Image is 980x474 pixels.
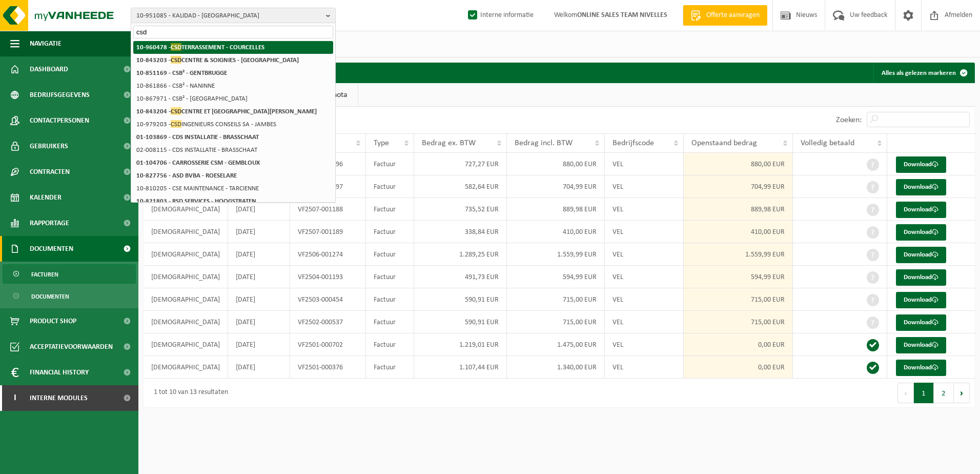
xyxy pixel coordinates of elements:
[684,288,793,311] td: 715,00 EUR
[228,221,290,243] td: [DATE]
[30,159,70,185] span: Contracten
[896,202,946,218] a: Download
[366,311,414,333] td: Factuur
[171,107,181,115] span: CSD
[366,288,414,311] td: Factuur
[30,82,90,108] span: Bedrijfsgegevens
[290,311,366,333] td: VF2502-000537
[136,107,317,115] strong: 10-843204 - CENTRE ET [GEOGRAPHIC_DATA][PERSON_NAME]
[684,221,793,243] td: 410,00 EUR
[605,243,684,266] td: VEL
[30,360,89,385] span: Financial History
[507,175,605,198] td: 704,99 EUR
[414,311,507,333] td: 590,91 EUR
[896,292,946,308] a: Download
[290,243,366,266] td: VF2506-001274
[136,134,259,141] strong: 01-103869 - CDS INSTALLATIE - BRASSCHAAT
[605,198,684,221] td: VEL
[605,175,684,198] td: VEL
[290,221,366,243] td: VF2507-001189
[366,198,414,221] td: Factuur
[133,26,333,38] input: Zoeken naar gekoppelde vestigingen
[30,133,68,159] span: Gebruikers
[605,266,684,288] td: VEL
[144,333,228,356] td: [DEMOGRAPHIC_DATA]
[144,356,228,379] td: [DEMOGRAPHIC_DATA]
[30,31,62,56] span: Navigatie
[896,247,946,263] a: Download
[507,266,605,288] td: 594,99 EUR
[133,118,333,131] li: 10-979203 - INGENIEURS CONSEILS SA - JAMBES
[366,266,414,288] td: Factuur
[133,144,333,156] li: 02-008115 - CDS INSTALLATIE - BRASSCHAAT
[144,266,228,288] td: [DEMOGRAPHIC_DATA]
[954,383,970,403] button: Next
[507,311,605,333] td: 715,00 EUR
[507,198,605,221] td: 889,98 EUR
[684,243,793,266] td: 1.559,99 EUR
[144,288,228,311] td: [DEMOGRAPHIC_DATA]
[896,314,946,331] a: Download
[30,308,76,334] span: Product Shop
[144,243,228,266] td: [DEMOGRAPHIC_DATA]
[691,139,757,147] span: Openstaand bedrag
[684,153,793,175] td: 880,00 EUR
[228,198,290,221] td: [DATE]
[144,198,228,221] td: [DEMOGRAPHIC_DATA]
[133,92,333,105] li: 10-867971 - CSB² - [GEOGRAPHIC_DATA]
[228,311,290,333] td: [DATE]
[896,337,946,353] a: Download
[515,139,573,147] span: Bedrag incl. BTW
[507,288,605,311] td: 715,00 EUR
[896,156,946,173] a: Download
[414,243,507,266] td: 1.289,25 EUR
[605,356,684,379] td: VEL
[366,356,414,379] td: Factuur
[507,243,605,266] td: 1.559,99 EUR
[228,288,290,311] td: [DATE]
[414,356,507,379] td: 1.107,44 EUR
[136,8,322,24] span: 10-951085 - KALIDAD - [GEOGRAPHIC_DATA]
[684,175,793,198] td: 704,99 EUR
[366,243,414,266] td: Factuur
[31,287,69,306] span: Documenten
[228,333,290,356] td: [DATE]
[704,10,762,21] span: Offerte aanvragen
[934,383,954,403] button: 2
[290,288,366,311] td: VF2503-000454
[290,356,366,379] td: VF2501-000376
[30,185,62,210] span: Kalender
[144,221,228,243] td: [DEMOGRAPHIC_DATA]
[228,266,290,288] td: [DATE]
[136,56,299,64] strong: 10-843203 - CENTRE & SOIGNIES - [GEOGRAPHIC_DATA]
[30,210,69,236] span: Rapportage
[228,243,290,266] td: [DATE]
[30,56,68,82] span: Dashboard
[684,266,793,288] td: 594,99 EUR
[30,385,88,411] span: Interne modules
[30,334,113,360] span: Acceptatievoorwaarden
[136,70,227,76] strong: 10-851169 - CSB² - GENTBRUGGE
[136,43,264,51] strong: 10-960478 - TERRASSEMENT - COURCELLES
[683,5,767,26] a: Offerte aanvragen
[136,172,237,179] strong: 10-827756 - ASD BVBA - ROESELARE
[414,153,507,175] td: 727,27 EUR
[684,356,793,379] td: 0,00 EUR
[422,139,476,147] span: Bedrag ex. BTW
[873,63,974,83] button: Alles als gelezen markeren
[366,175,414,198] td: Factuur
[290,266,366,288] td: VF2504-001193
[605,221,684,243] td: VEL
[133,182,333,195] li: 10-810205 - CSE MAINTENANCE - TARCIENNE
[3,286,136,306] a: Documenten
[605,153,684,175] td: VEL
[605,288,684,311] td: VEL
[684,333,793,356] td: 0,00 EUR
[896,360,946,376] a: Download
[374,139,389,147] span: Type
[414,333,507,356] td: 1.219,01 EUR
[133,80,333,92] li: 10-861866 - CSB² - NANINNE
[290,198,366,221] td: VF2507-001188
[30,236,73,262] span: Documenten
[171,120,181,128] span: CSD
